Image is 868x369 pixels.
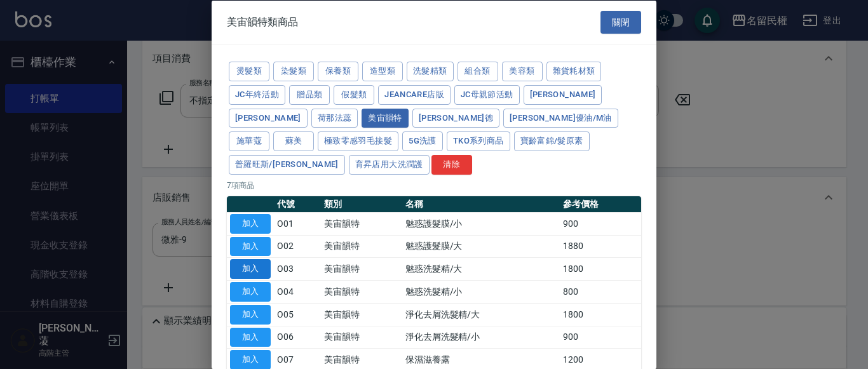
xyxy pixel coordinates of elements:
button: 5G洗護 [402,131,443,151]
button: 加入 [230,327,271,347]
td: 魅惑洗髮精/大 [402,257,560,280]
button: 加入 [230,213,271,233]
td: 美宙韻特 [321,326,402,349]
td: 1800 [560,303,641,326]
button: 保養類 [318,62,358,81]
button: 普羅旺斯/[PERSON_NAME] [229,155,345,175]
button: 寶齡富錦/髮原素 [514,131,590,151]
td: 美宙韻特 [321,280,402,303]
button: JeanCare店販 [378,84,451,104]
td: 魅惑護髮膜/小 [402,212,560,235]
button: 加入 [230,282,271,302]
button: 贈品類 [289,84,330,104]
th: 參考價格 [560,196,641,212]
td: 美宙韻特 [321,235,402,258]
button: 荷那法蕊 [311,108,358,128]
td: 1880 [560,235,641,258]
td: O06 [274,326,321,349]
p: 7 項商品 [227,179,641,191]
button: 蘇美 [273,131,314,151]
button: 燙髮類 [229,62,269,81]
button: 美容類 [502,62,543,81]
th: 代號 [274,196,321,212]
button: TKO系列商品 [447,131,510,151]
button: 染髮類 [273,62,314,81]
td: 淨化去屑洗髮精/小 [402,326,560,349]
td: 900 [560,212,641,235]
td: 魅惑洗髮精/小 [402,280,560,303]
td: O05 [274,303,321,326]
button: 美宙韻特 [362,108,409,128]
td: 魅惑護髮膜/大 [402,235,560,258]
td: O04 [274,280,321,303]
button: 施華蔻 [229,131,269,151]
button: 造型類 [362,62,403,81]
button: 清除 [431,155,472,175]
button: [PERSON_NAME]優油/M油 [503,108,618,128]
button: 加入 [230,236,271,256]
button: [PERSON_NAME]德 [412,108,499,128]
button: 加入 [230,304,271,324]
button: 假髮類 [334,84,374,104]
th: 名稱 [402,196,560,212]
button: 雜貨耗材類 [546,62,602,81]
td: 1800 [560,257,641,280]
button: 育昇店用大洗潤護 [349,155,430,175]
td: 美宙韻特 [321,303,402,326]
td: 美宙韻特 [321,212,402,235]
button: JC母親節活動 [454,84,520,104]
td: O03 [274,257,321,280]
td: 淨化去屑洗髮精/大 [402,303,560,326]
td: 800 [560,280,641,303]
button: [PERSON_NAME] [229,108,308,128]
td: 美宙韻特 [321,257,402,280]
th: 類別 [321,196,402,212]
td: 900 [560,326,641,349]
button: JC年終活動 [229,84,285,104]
button: 洗髮精類 [407,62,454,81]
button: 關閉 [600,10,641,34]
button: 組合類 [458,62,498,81]
td: O01 [274,212,321,235]
button: [PERSON_NAME] [524,84,602,104]
td: O02 [274,235,321,258]
button: 加入 [230,259,271,279]
button: 極致零感羽毛接髮 [318,131,398,151]
span: 美宙韻特類商品 [227,15,298,28]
